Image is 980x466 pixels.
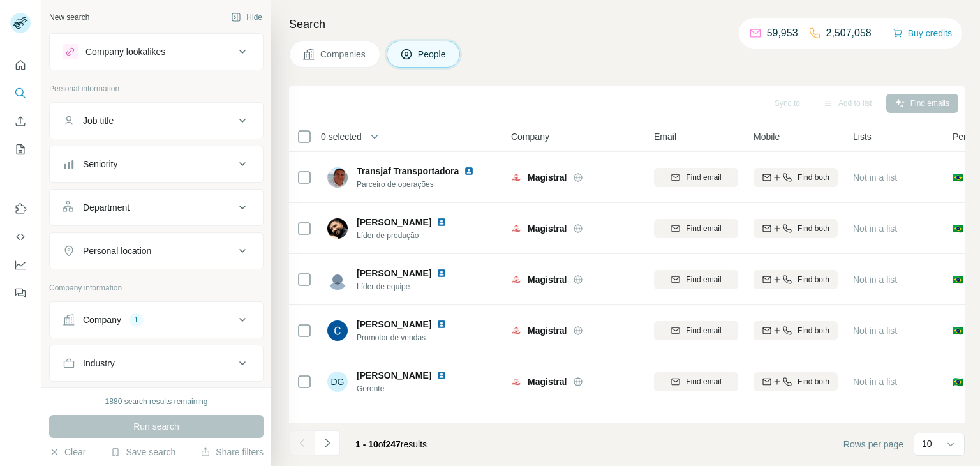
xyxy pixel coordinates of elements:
[654,270,738,289] button: Find email
[49,282,264,294] p: Company information
[10,282,31,304] button: Feedback
[511,223,521,234] img: Logo of Magistral
[83,244,151,257] div: Personal location
[654,321,738,340] button: Find email
[357,281,462,292] span: Líder de equipe
[798,223,829,234] span: Find both
[357,332,462,343] span: Promotor de vendas
[83,201,130,214] div: Department
[200,446,264,458] button: Share filters
[357,230,462,241] span: Líder de produção
[686,172,721,183] span: Find email
[528,273,567,286] span: Magistral
[754,219,838,238] button: Find both
[357,318,431,331] span: [PERSON_NAME]
[686,325,721,336] span: Find email
[798,172,829,183] span: Find both
[511,274,521,285] img: Logo of Magistral
[511,130,549,143] span: Company
[754,130,780,143] span: Mobile
[378,439,386,449] span: of
[49,446,85,458] button: Clear
[464,166,474,176] img: LinkedIn logo
[511,172,521,183] img: Logo of Magistral
[654,372,738,391] button: Find email
[50,348,263,379] button: Industry
[355,439,427,449] span: results
[327,218,348,239] img: Avatar
[357,166,459,176] span: Transjaf Transportadora
[826,26,872,41] p: 2,507,058
[418,48,447,61] span: People
[853,223,897,234] span: Not in a list
[357,267,431,280] span: [PERSON_NAME]
[49,11,89,23] div: New search
[327,372,348,392] div: DG
[327,269,348,290] img: Avatar
[853,130,872,143] span: Lists
[50,236,263,266] button: Personal location
[686,376,721,387] span: Find email
[320,48,367,61] span: Companies
[953,273,963,286] span: 🇧🇷
[327,423,348,443] img: Avatar
[767,26,798,41] p: 59,953
[893,24,952,42] button: Buy credits
[511,326,521,336] img: Logo of Magistral
[754,270,838,289] button: Find both
[436,319,447,329] img: LinkedIn logo
[289,15,965,33] h4: Search
[754,321,838,340] button: Find both
[754,372,838,391] button: Find both
[853,377,897,387] span: Not in a list
[10,110,31,133] button: Enrich CSV
[357,216,431,229] span: [PERSON_NAME]
[686,274,721,285] span: Find email
[321,130,362,143] span: 0 selected
[436,370,447,380] img: LinkedIn logo
[357,369,431,382] span: [PERSON_NAME]
[953,324,963,337] span: 🇧🇷
[798,325,829,336] span: Find both
[654,219,738,238] button: Find email
[222,8,271,27] button: Hide
[953,171,963,184] span: 🇧🇷
[511,377,521,387] img: Logo of Magistral
[528,222,567,235] span: Magistral
[83,158,117,170] div: Seniority
[853,274,897,285] span: Not in a list
[85,45,165,58] div: Company lookalikes
[386,439,401,449] span: 247
[853,172,897,183] span: Not in a list
[10,54,31,77] button: Quick start
[357,383,462,395] span: Gerente
[355,439,378,449] span: 1 - 10
[50,149,263,179] button: Seniority
[686,223,721,234] span: Find email
[50,192,263,223] button: Department
[315,430,340,456] button: Navigate to next page
[50,105,263,136] button: Job title
[10,197,31,220] button: Use Surfe on LinkedIn
[853,326,897,336] span: Not in a list
[436,421,447,432] img: LinkedIn logo
[10,138,31,161] button: My lists
[49,83,264,94] p: Personal information
[105,396,208,407] div: 1880 search results remaining
[50,304,263,335] button: Company1
[654,168,738,187] button: Find email
[953,375,963,388] span: 🇧🇷
[953,222,963,235] span: 🇧🇷
[357,420,431,433] span: [PERSON_NAME]
[436,268,447,278] img: LinkedIn logo
[843,438,903,451] span: Rows per page
[528,375,567,388] span: Magistral
[528,324,567,337] span: Magistral
[654,130,676,143] span: Email
[83,114,114,127] div: Job title
[50,36,263,67] button: Company lookalikes
[110,446,175,458] button: Save search
[436,217,447,227] img: LinkedIn logo
[10,253,31,276] button: Dashboard
[922,437,932,450] p: 10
